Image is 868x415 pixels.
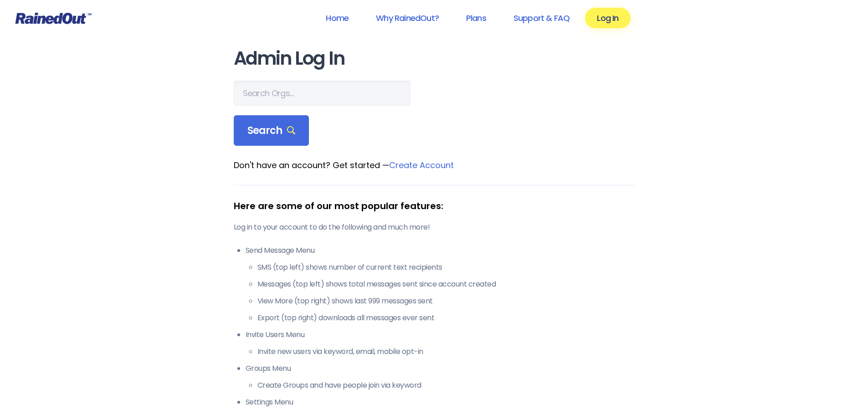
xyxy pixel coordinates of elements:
a: Home [314,8,360,28]
a: Log In [585,8,630,28]
li: Invite new users via keyword, email, mobile opt-in [257,346,635,357]
h1: Admin Log In [234,48,635,69]
li: View More (top right) shows last 999 messages sent [257,296,635,307]
div: Here are some of our most popular features: [234,199,635,213]
li: Invite Users Menu [246,329,635,357]
a: Support & FAQ [502,8,581,28]
li: Messages (top left) shows total messages sent since account created [257,279,635,290]
li: Export (top right) downloads all messages ever sent [257,313,635,323]
li: Create Groups and have people join via keyword [257,380,635,391]
li: Send Message Menu [246,245,635,323]
li: Groups Menu [246,363,635,391]
span: Search [247,124,296,137]
a: Plans [454,8,498,28]
a: Create Account [389,159,454,171]
li: SMS (top left) shows number of current text recipients [257,262,635,273]
p: Log in to your account to do the following and much more! [234,222,635,233]
div: Search [234,115,309,146]
input: Search Orgs… [234,81,411,106]
a: Why RainedOut? [364,8,451,28]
